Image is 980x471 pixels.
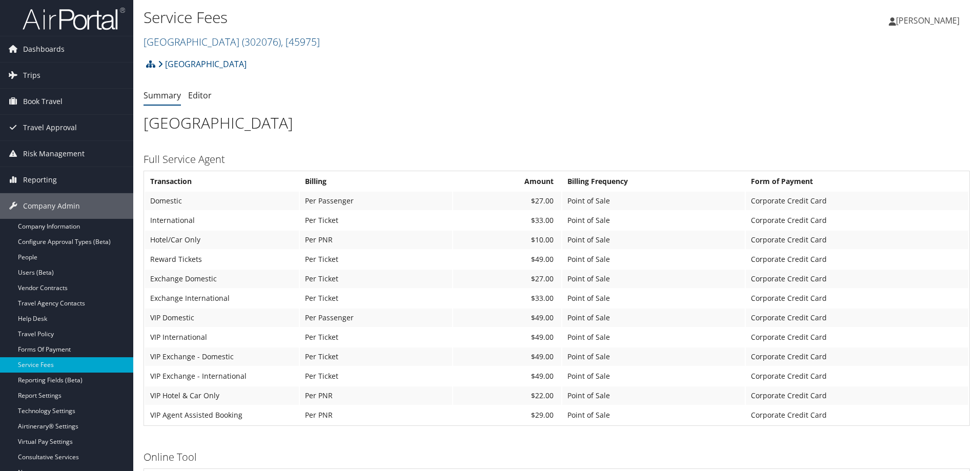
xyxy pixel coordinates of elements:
[158,54,247,74] a: [GEOGRAPHIC_DATA]
[562,328,745,346] td: Point of Sale
[145,386,299,405] td: VIP Hotel & Car Only
[300,250,452,269] td: Per Ticket
[145,367,299,385] td: VIP Exchange - International
[746,367,968,385] td: Corporate Credit Card
[453,250,562,269] td: $49.00
[23,141,85,167] span: Risk Management
[300,192,452,210] td: Per Passenger
[23,36,65,62] span: Dashboards
[453,231,562,249] td: $10.00
[746,347,968,366] td: Corporate Credit Card
[453,289,562,308] td: $33.00
[23,89,63,114] span: Book Travel
[453,192,562,210] td: $27.00
[300,309,452,327] td: Per Passenger
[300,289,452,308] td: Per Ticket
[746,289,968,308] td: Corporate Credit Card
[562,347,745,366] td: Point of Sale
[300,172,452,191] th: Billing
[144,112,970,134] h1: [GEOGRAPHIC_DATA]
[23,193,80,219] span: Company Admin
[300,328,452,346] td: Per Ticket
[562,231,745,249] td: Point of Sale
[300,386,452,405] td: Per PNR
[300,231,452,249] td: Per PNR
[242,35,281,49] span: ( 302076 )
[746,172,968,191] th: Form of Payment
[453,386,562,405] td: $22.00
[562,192,745,210] td: Point of Sale
[300,367,452,385] td: Per Ticket
[145,211,299,230] td: International
[453,309,562,327] td: $49.00
[453,211,562,230] td: $33.00
[562,250,745,269] td: Point of Sale
[453,172,562,191] th: Amount
[746,386,968,405] td: Corporate Credit Card
[453,406,562,424] td: $29.00
[300,211,452,230] td: Per Ticket
[300,347,452,366] td: Per Ticket
[896,15,959,26] span: [PERSON_NAME]
[562,270,745,288] td: Point of Sale
[145,347,299,366] td: VIP Exchange - Domestic
[144,7,695,28] h1: Service Fees
[746,309,968,327] td: Corporate Credit Card
[145,289,299,308] td: Exchange International
[746,231,968,249] td: Corporate Credit Card
[144,450,970,464] h3: Online Tool
[453,328,562,346] td: $49.00
[562,289,745,308] td: Point of Sale
[144,35,320,49] a: [GEOGRAPHIC_DATA]
[562,367,745,385] td: Point of Sale
[889,5,970,36] a: [PERSON_NAME]
[145,270,299,288] td: Exchange Domestic
[746,211,968,230] td: Corporate Credit Card
[145,172,299,191] th: Transaction
[562,172,745,191] th: Billing Frequency
[746,328,968,346] td: Corporate Credit Card
[23,63,40,88] span: Trips
[145,231,299,249] td: Hotel/Car Only
[145,192,299,210] td: Domestic
[23,167,57,193] span: Reporting
[746,250,968,269] td: Corporate Credit Card
[145,406,299,424] td: VIP Agent Assisted Booking
[281,35,320,49] span: , [ 45975 ]
[562,309,745,327] td: Point of Sale
[562,406,745,424] td: Point of Sale
[144,152,970,167] h3: Full Service Agent
[145,309,299,327] td: VIP Domestic
[562,386,745,405] td: Point of Sale
[144,90,181,101] a: Summary
[145,328,299,346] td: VIP International
[746,192,968,210] td: Corporate Credit Card
[23,115,77,140] span: Travel Approval
[300,270,452,288] td: Per Ticket
[23,7,125,31] img: airportal-logo.png
[562,211,745,230] td: Point of Sale
[453,347,562,366] td: $49.00
[300,406,452,424] td: Per PNR
[188,90,212,101] a: Editor
[145,250,299,269] td: Reward Tickets
[453,367,562,385] td: $49.00
[453,270,562,288] td: $27.00
[746,270,968,288] td: Corporate Credit Card
[746,406,968,424] td: Corporate Credit Card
